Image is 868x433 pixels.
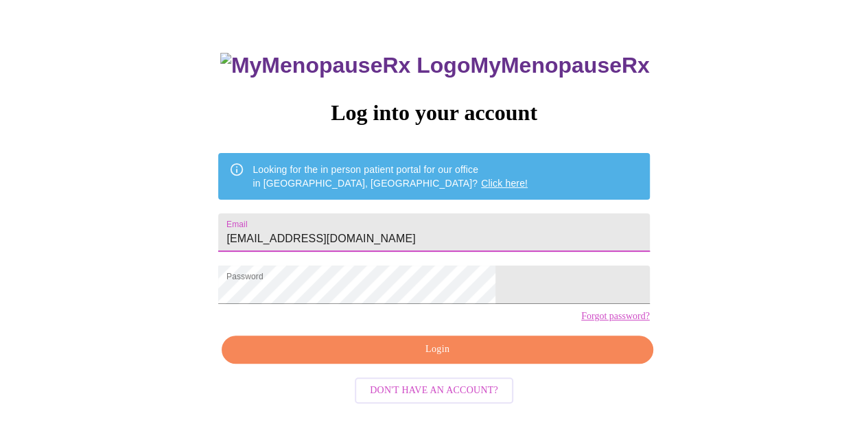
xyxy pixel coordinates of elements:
button: Login [222,336,653,364]
h3: MyMenopauseRx [220,53,650,78]
button: Don't have an account? [355,377,513,404]
span: Login [237,341,637,358]
a: Don't have an account? [351,384,517,395]
span: Don't have an account? [370,382,498,399]
a: Click here! [481,178,528,189]
h3: Log into your account [218,100,649,126]
div: Looking for the in person patient portal for our office in [GEOGRAPHIC_DATA], [GEOGRAPHIC_DATA]? [253,157,528,196]
img: MyMenopauseRx Logo [220,53,470,78]
a: Forgot password? [581,311,650,322]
